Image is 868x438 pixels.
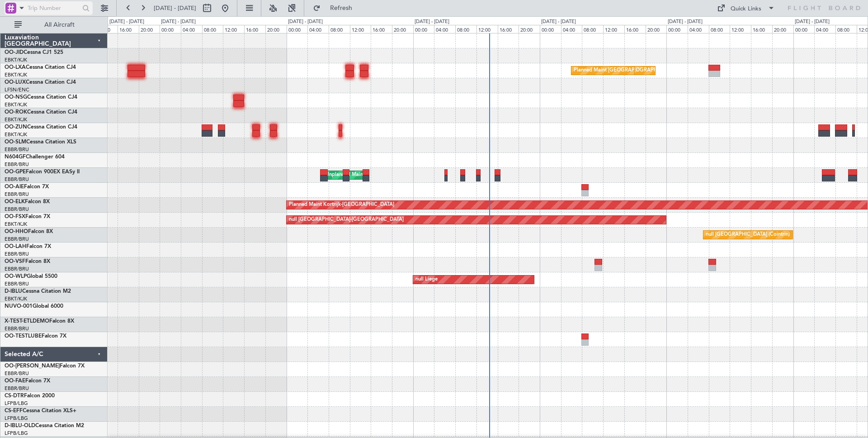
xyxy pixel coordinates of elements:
div: 12:00 [730,25,751,33]
a: OO-LAHFalcon 7X [5,244,51,249]
div: 04:00 [307,25,329,33]
a: OO-FSXFalcon 7X [5,214,50,219]
a: EBBR/BRU [5,251,29,257]
a: EBBR/BRU [5,161,29,168]
span: Refresh [322,5,360,11]
div: 04:00 [434,25,455,33]
a: NUVO-001Global 6000 [5,304,63,309]
a: OO-GPEFalcon 900EX EASy II [5,169,80,175]
input: Trip Number [28,1,78,15]
div: [DATE] - [DATE] [795,18,830,26]
a: N604GFChallenger 604 [5,154,65,160]
span: All Aircraft [24,22,95,28]
span: CS-EFF [5,408,23,414]
a: EBKT/KJK [5,101,27,108]
span: OO-LAH [5,244,26,249]
a: OO-JIDCessna CJ1 525 [5,50,63,55]
a: LFPB/LBG [5,400,28,407]
div: 04:00 [814,25,835,33]
a: OO-SLMCessna Citation XLS [5,139,76,145]
span: X-TEST-ETLDEMO [5,319,49,324]
a: EBBR/BRU [5,236,29,243]
a: EBBR/BRU [5,266,29,272]
div: [DATE] - [DATE] [415,18,449,26]
div: null [GEOGRAPHIC_DATA] (Cointrin) [706,228,790,242]
div: 12:00 [603,25,624,33]
span: OO-NSG [5,95,27,100]
span: OO-JID [5,50,24,55]
div: 20:00 [265,25,287,33]
span: OO-ELK [5,199,25,205]
div: 00:00 [666,25,688,33]
button: Quick Links [712,1,779,15]
div: 16:00 [498,25,519,33]
div: [DATE] - [DATE] [288,18,323,26]
a: EBBR/BRU [5,146,29,153]
button: Refresh [309,1,363,15]
div: 16:00 [118,25,139,33]
a: D-IBLU-OLDCessna Citation M2 [5,423,84,428]
a: D-IBLUCessna Citation M2 [5,289,71,294]
div: 20:00 [519,25,540,33]
a: EBKT/KJK [5,131,27,138]
a: CS-DTRFalcon 2000 [5,393,55,399]
span: D-IBLU-OLD [5,423,35,428]
span: OO-FSX [5,214,25,219]
div: null Liege [415,273,438,286]
div: 12:00 [350,25,371,33]
a: EBKT/KJK [5,221,27,228]
div: 20:00 [392,25,413,33]
div: 04:00 [181,25,202,33]
div: Planned Maint Kortrijk-[GEOGRAPHIC_DATA] [289,198,394,212]
span: OO-HHO [5,229,28,234]
div: 00:00 [540,25,561,33]
a: LFPB/LBG [5,430,28,437]
a: OO-ZUNCessna Citation CJ4 [5,124,77,130]
div: 08:00 [329,25,350,33]
div: 20:00 [772,25,793,33]
span: [DATE] - [DATE] [154,4,196,12]
a: X-TEST-ETLDEMOFalcon 8X [5,319,74,324]
div: 00:00 [287,25,308,33]
div: 00:00 [793,25,815,33]
div: 16:00 [244,25,265,33]
div: Planned Maint [GEOGRAPHIC_DATA] ([GEOGRAPHIC_DATA] National) [574,64,737,77]
a: OO-ROKCessna Citation CJ4 [5,109,77,115]
span: OO-ZUN [5,124,27,130]
a: OO-NSGCessna Citation CJ4 [5,95,77,100]
a: OO-TESTLUBEFalcon 7X [5,333,66,339]
a: OO-[PERSON_NAME]Falcon 7X [5,363,85,369]
span: OO-[PERSON_NAME] [5,363,60,369]
div: 20:00 [139,25,160,33]
div: 16:00 [371,25,392,33]
a: EBBR/BRU [5,385,29,392]
a: EBKT/KJK [5,295,27,302]
div: [DATE] - [DATE] [668,18,703,26]
a: EBBR/BRU [5,325,29,332]
div: 04:00 [561,25,582,33]
div: [DATE] - [DATE] [109,18,144,26]
a: EBKT/KJK [5,71,27,78]
div: 20:00 [646,25,667,33]
div: 16:00 [624,25,646,33]
div: 04:00 [688,25,709,33]
a: OO-ELKFalcon 8X [5,199,50,205]
span: D-IBLU [5,289,22,294]
a: CS-EFFCessna Citation XLS+ [5,408,76,414]
div: 08:00 [835,25,857,33]
a: EBBR/BRU [5,176,29,183]
div: 08:00 [202,25,223,33]
div: 00:00 [413,25,434,33]
a: OO-AIEFalcon 7X [5,184,49,190]
a: LFPB/LBG [5,415,28,422]
a: EBBR/BRU [5,281,29,287]
span: OO-FAE [5,378,25,384]
a: LFSN/ENC [5,86,29,93]
div: 12:00 [223,25,244,33]
a: OO-LXACessna Citation CJ4 [5,65,76,70]
span: OO-AIE [5,184,24,190]
span: CS-DTR [5,393,24,399]
span: OO-WLP [5,274,27,279]
span: OO-GPE [5,169,26,175]
span: OO-LXA [5,65,26,70]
